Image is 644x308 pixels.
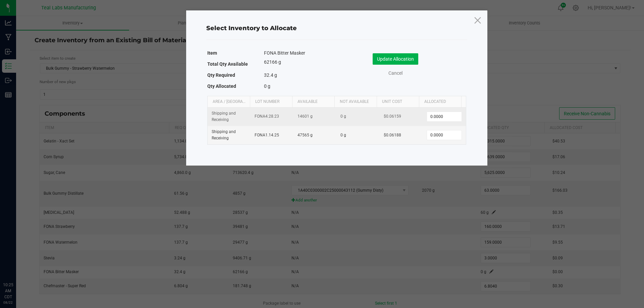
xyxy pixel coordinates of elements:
th: Allocated [419,96,461,108]
span: 62166 g [264,59,281,65]
label: Total Qty Available [207,59,248,69]
span: FONA Bitter Masker [264,50,305,56]
span: 32.4 g [264,72,277,78]
span: Select Inventory to Allocate [206,24,297,32]
a: Cancel [382,70,409,77]
td: FONA4.28.23 [251,108,293,126]
span: 14601 g [298,114,313,119]
label: Qty Allocated [207,81,236,91]
span: Shipping and Receiving [212,111,236,122]
span: Shipping and Receiving [212,129,236,140]
label: Item [207,48,217,58]
th: Unit Cost [377,96,419,108]
span: $0.06159 [384,114,401,119]
label: Qty Required [207,70,235,80]
span: 47565 g [298,133,313,137]
th: Lot Number [250,96,292,108]
th: Not Available [334,96,377,108]
th: Area / [GEOGRAPHIC_DATA] [208,96,250,108]
button: Update Allocation [373,53,418,65]
th: Available [292,96,334,108]
td: FONA1.14.25 [251,126,293,144]
span: $0.06188 [384,133,401,137]
span: 0 g [264,83,270,89]
span: 0 g [340,133,346,137]
span: 0 g [340,114,346,119]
